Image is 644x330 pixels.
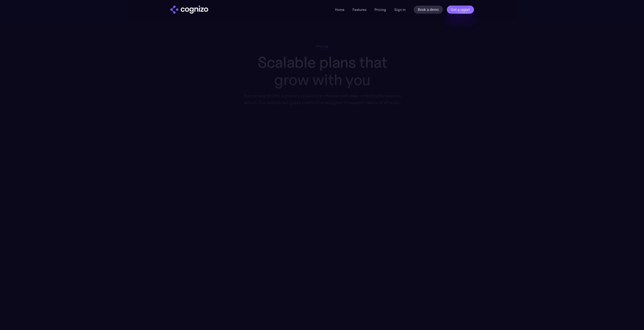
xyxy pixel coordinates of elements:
a: home [170,6,208,14]
a: Book a demo [414,6,443,14]
a: Home [335,7,344,12]
a: Get a report [447,6,474,14]
a: Pricing [375,7,386,12]
h1: Scalable plans that grow with you [240,54,404,89]
a: Sign in [394,7,406,13]
div: Pricing [316,44,328,49]
a: Features [352,7,366,12]
img: cognizo logo [170,6,208,14]
div: Turn AI search into a primary acquisition channel with deep analytics focused on action. Our ente... [240,92,404,106]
